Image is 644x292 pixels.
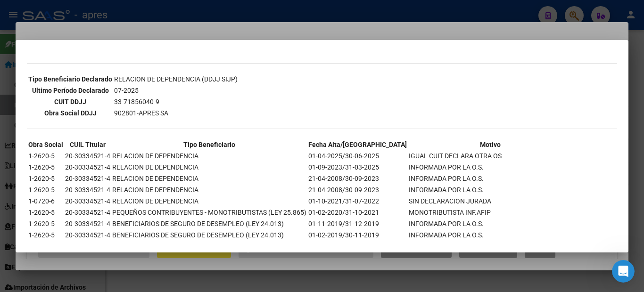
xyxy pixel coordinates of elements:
[65,219,111,229] td: 20-30334521-4
[28,151,64,161] td: 1-2620-5
[112,230,307,240] td: BENEFICIARIOS DE SEGURO DE DESEMPLEO (LEY 24.013)
[308,219,407,229] td: 01-11-2019/31-12-2019
[408,162,572,172] td: INFORMADA POR LA O.S.
[114,74,238,84] td: RELACION DE DEPENDENCIA (DDJJ SIJP)
[28,85,113,96] th: Ultimo Período Declarado
[65,196,111,206] td: 20-30334521-4
[28,173,64,184] td: 1-2620-5
[112,162,307,172] td: RELACION DE DEPENDENCIA
[28,185,64,195] td: 1-2620-5
[308,230,407,240] td: 01-02-2019/30-11-2019
[408,185,572,195] td: INFORMADA POR LA O.S.
[308,162,407,172] td: 01-09-2023/31-03-2025
[112,219,307,229] td: BENEFICIARIOS DE SEGURO DE DESEMPLEO (LEY 24.013)
[28,230,64,240] td: 1-2620-5
[65,230,111,240] td: 20-30334521-4
[65,173,111,184] td: 20-30334521-4
[65,162,111,172] td: 20-30334521-4
[65,151,111,161] td: 20-30334521-4
[65,207,111,218] td: 20-30334521-4
[114,85,238,96] td: 07-2025
[65,185,111,195] td: 20-30334521-4
[28,207,64,218] td: 1-2620-5
[28,108,113,118] th: Obra Social DDJJ
[612,260,635,283] iframe: Intercom live chat
[308,196,407,206] td: 01-10-2021/31-07-2022
[408,151,572,161] td: IGUAL CUIT DECLARA OTRA OS
[114,108,238,118] td: 902801-APRES SA
[28,139,64,150] th: Obra Social
[112,139,307,150] th: Tipo Beneficiario
[308,185,407,195] td: 21-04-2008/30-09-2023
[408,207,572,218] td: MONOTRIBUTISTA INF.AFIP
[112,151,307,161] td: RELACION DE DEPENDENCIA
[408,230,572,240] td: INFORMADA POR LA O.S.
[308,207,407,218] td: 01-02-2020/31-10-2021
[308,151,407,161] td: 01-04-2025/30-06-2025
[28,219,64,229] td: 1-2620-5
[112,185,307,195] td: RELACION DE DEPENDENCIA
[28,162,64,172] td: 1-2620-5
[308,139,407,150] th: Fecha Alta/[GEOGRAPHIC_DATA]
[28,196,64,206] td: 1-0720-6
[408,139,572,150] th: Motivo
[28,97,113,107] th: CUIT DDJJ
[112,207,307,218] td: PEQUEÑOS CONTRIBUYENTES - MONOTRIBUTISTAS (LEY 25.865)
[408,219,572,229] td: INFORMADA POR LA O.S.
[408,196,572,206] td: SIN DECLARACION JURADA
[65,139,111,150] th: CUIL Titular
[408,173,572,184] td: INFORMADA POR LA O.S.
[112,173,307,184] td: RELACION DE DEPENDENCIA
[114,97,238,107] td: 33-71856040-9
[112,196,307,206] td: RELACION DE DEPENDENCIA
[308,173,407,184] td: 21-04-2008/30-09-2023
[28,74,113,84] th: Tipo Beneficiario Declarado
